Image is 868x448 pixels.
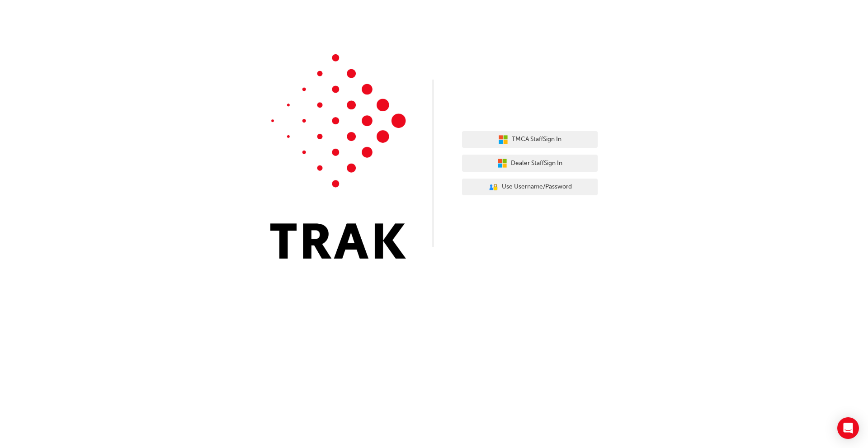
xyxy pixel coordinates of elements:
button: Dealer StaffSign In [462,155,598,172]
span: Use Username/Password [502,182,572,192]
span: Dealer Staff Sign In [511,158,562,169]
img: Trak [270,54,406,259]
span: TMCA Staff Sign In [512,134,561,145]
div: Open Intercom Messenger [837,417,859,439]
button: Use Username/Password [462,179,598,196]
button: TMCA StaffSign In [462,131,598,148]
